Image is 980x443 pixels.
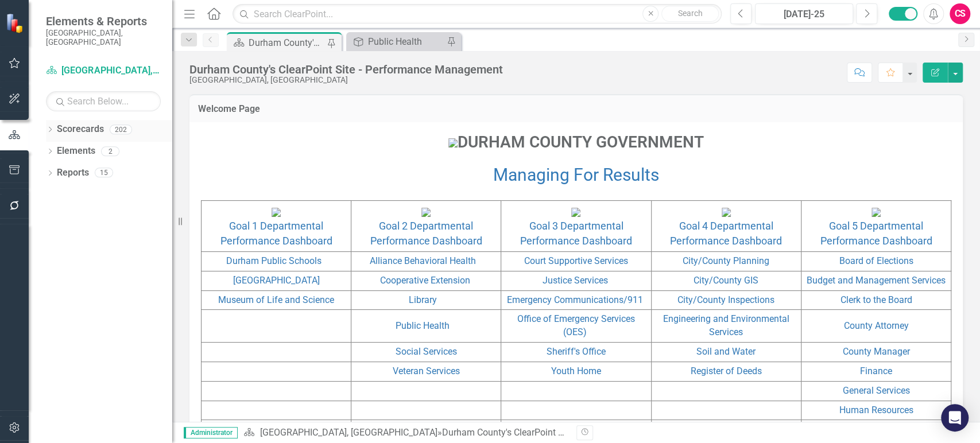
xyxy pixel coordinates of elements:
img: goal%202%20icon.PNG [421,208,431,217]
button: CS [950,3,970,24]
a: Public Health [349,34,444,49]
a: City/County GIS [694,275,758,286]
div: Durham County's ClearPoint Site - Performance Management [189,63,503,76]
div: Durham County's ClearPoint Site - Performance Management [249,36,324,50]
a: Managing For Results [493,165,659,185]
span: Elements & Reports [46,14,161,28]
div: Open Intercom Messenger [941,404,969,432]
a: Library [409,294,437,305]
div: [DATE]-25 [759,7,849,21]
a: [GEOGRAPHIC_DATA], [GEOGRAPHIC_DATA] [46,64,161,77]
a: Elements [57,145,95,158]
a: Goal 2 Departmental Performance Dashboard [370,220,482,247]
a: Alliance Behavioral Health [370,255,476,266]
a: Court Supportive Services [524,255,628,266]
div: 15 [95,168,113,178]
a: Museum of Life and Science [218,294,334,305]
div: 2 [101,146,119,156]
a: City/County Inspections [677,294,774,305]
a: Engineering and Environmental Services [663,313,789,337]
a: Budget and Management Services [807,275,946,286]
div: » [243,426,567,440]
a: Cooperative Extension [380,275,470,286]
a: Goal 4 Departmental Performance Dashboard [670,220,782,247]
a: County Manager [842,346,909,357]
a: Goal 3 Departmental Performance Dashboard [520,220,632,247]
div: [GEOGRAPHIC_DATA], [GEOGRAPHIC_DATA] [189,76,503,84]
a: General Services [842,385,909,396]
a: Goal 5 Departmental Performance Dashboard [820,220,932,247]
a: Board of Elections [839,255,913,266]
a: Sheriff's Office [547,346,606,357]
input: Search Below... [46,91,161,111]
a: [GEOGRAPHIC_DATA] [233,275,320,286]
span: Administrator [184,427,238,438]
a: Scorecards [57,123,104,136]
a: City/County Planning [683,255,769,266]
a: Veteran Services [393,366,460,376]
a: Social Services [396,346,457,357]
img: goal%204%20icon.PNG [722,208,731,217]
a: Register of Deeds [691,366,762,376]
h3: Welcome Page [198,104,954,114]
div: 202 [110,125,132,134]
a: Public Health [396,320,450,331]
a: Human Resources [839,405,913,415]
img: ClearPoint Strategy [6,13,26,33]
input: Search ClearPoint... [233,4,722,24]
a: Soil and Water [696,346,756,357]
button: Search [661,6,719,22]
div: Durham County's ClearPoint Site - Performance Management [441,427,688,438]
a: County Attorney [843,320,908,331]
span: Search [678,9,703,18]
img: goal%205%20icon.PNG [871,208,881,217]
div: Public Health [368,34,444,49]
a: Youth Home [551,366,601,376]
a: Durham Public Schools [226,255,321,266]
a: Finance [860,366,892,376]
a: Goal 1 Departmental Performance Dashboard [220,220,332,247]
img: goal%201%20icon%20v2.PNG [272,208,281,217]
a: Office of Emergency Services (OES) [517,313,635,337]
a: [GEOGRAPHIC_DATA], [GEOGRAPHIC_DATA] [259,427,437,438]
small: [GEOGRAPHIC_DATA], [GEOGRAPHIC_DATA] [46,28,161,47]
span: DURHAM COUNTY GOVERNMENT [448,133,704,151]
a: Reports [57,166,89,180]
a: Clerk to the Board [840,294,912,305]
a: Emergency Communications/911 [507,294,643,305]
img: Logo.png [448,138,458,147]
img: goal%203%20icon.PNG [571,208,580,217]
a: Justice Services [542,275,607,286]
button: [DATE]-25 [755,3,853,24]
